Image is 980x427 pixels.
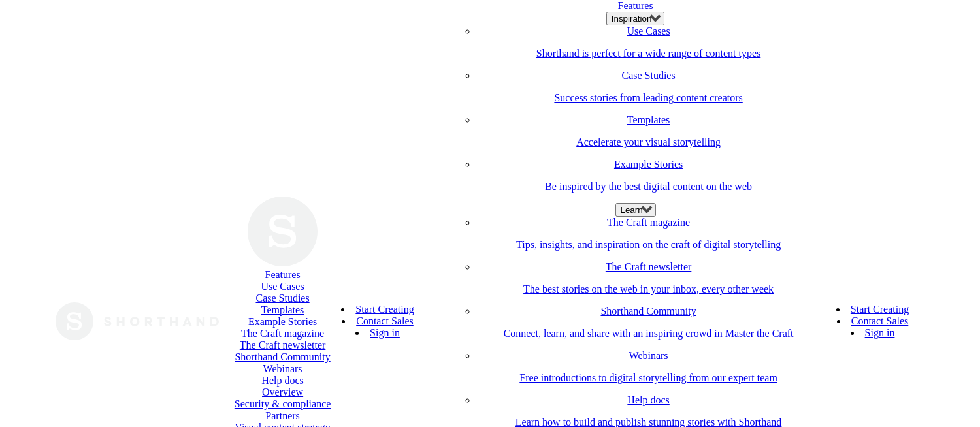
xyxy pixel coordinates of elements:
a: Contact Sales [851,315,909,326]
img: The Craft [56,302,219,341]
a: Sign in [865,327,895,338]
p: Success stories from leading content creators [476,92,821,104]
a: Partners [265,410,299,421]
a: Templates [261,304,304,315]
a: The Craft magazineTips, insights, and inspiration on the craft of digital storytelling [476,217,821,251]
p: Accelerate your visual storytelling [476,136,821,148]
a: Example StoriesBe inspired by the best digital content on the web [476,159,821,193]
a: Use Cases [261,281,304,292]
a: Example Stories [248,316,317,327]
a: Security & compliance [235,398,331,409]
a: Start Creating [851,304,909,315]
a: Webinars [263,363,302,374]
p: Tips, insights, and inspiration on the craft of digital storytelling [476,239,821,251]
a: Case StudiesSuccess stories from leading content creators [476,70,821,104]
a: The Craft newsletterThe best stories on the web in your inbox, every other week [476,261,821,295]
a: WebinarsFree introductions to digital storytelling from our expert team [476,350,821,384]
a: The Craft magazine [241,328,324,339]
a: Features [265,269,300,280]
button: Inspiration [606,12,665,25]
a: The Craft newsletter [240,340,326,351]
p: Shorthand is perfect for a wide range of content types [476,48,821,59]
a: Case Studies [255,293,309,304]
a: Shorthand Community [235,351,330,362]
a: Start Creating [355,304,414,315]
a: Overview [262,387,303,398]
p: Be inspired by the best digital content on the web [476,181,821,193]
a: Shorthand CommunityConnect, learn, and share with an inspiring crowd in Master the Craft [476,306,821,340]
a: Use CasesShorthand is perfect for a wide range of content types [476,25,821,59]
a: TemplatesAccelerate your visual storytelling [476,114,821,148]
a: Contact Sales [356,315,414,326]
p: Connect, learn, and share with an inspiring crowd in Master the Craft [476,328,821,340]
a: Sign in [370,327,400,338]
p: Free introductions to digital storytelling from our expert team [476,372,821,384]
img: Shorthand Logo [248,197,318,266]
a: Help docs [261,375,303,386]
button: Learn [615,203,656,217]
p: The best stories on the web in your inbox, every other week [476,283,821,295]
